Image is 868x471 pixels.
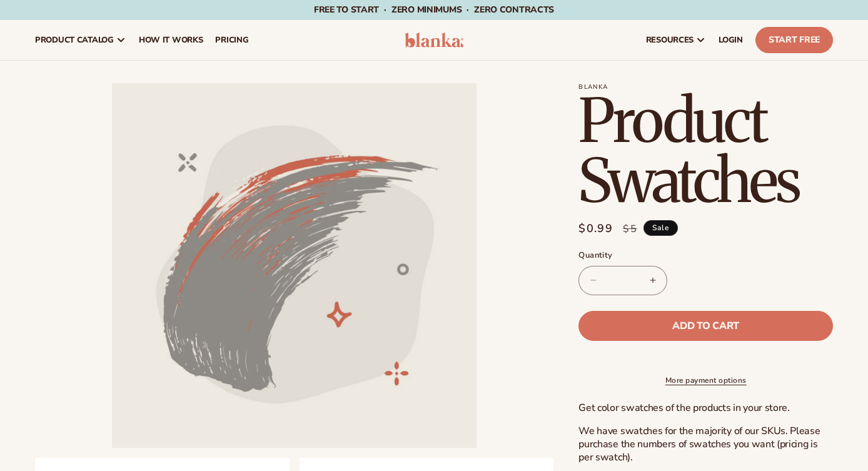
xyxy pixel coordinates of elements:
[646,35,694,45] span: resources
[209,20,255,60] a: pricing
[755,27,833,53] a: Start Free
[712,20,749,60] a: LOGIN
[314,4,554,16] span: Free to start · ZERO minimums · ZERO contracts
[672,321,739,331] span: Add to cart
[133,20,209,60] a: How It Works
[578,375,833,386] a: More payment options
[578,311,833,341] button: Add to cart
[578,250,833,262] label: Quantity
[623,221,637,236] s: $5
[35,35,114,45] span: product catalog
[643,220,678,236] span: Sale
[578,91,833,211] h1: Product Swatches
[405,33,463,48] img: logo
[640,20,712,60] a: resources
[578,220,613,237] span: $0.99
[719,35,743,45] span: LOGIN
[578,402,833,415] p: Get color swatches of the products in your store.
[29,20,133,60] a: product catalog
[215,35,248,45] span: pricing
[139,35,203,45] span: How It Works
[578,425,833,463] p: We have swatches for the majority of our SKUs. Please purchase the numbers of swatches you want (...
